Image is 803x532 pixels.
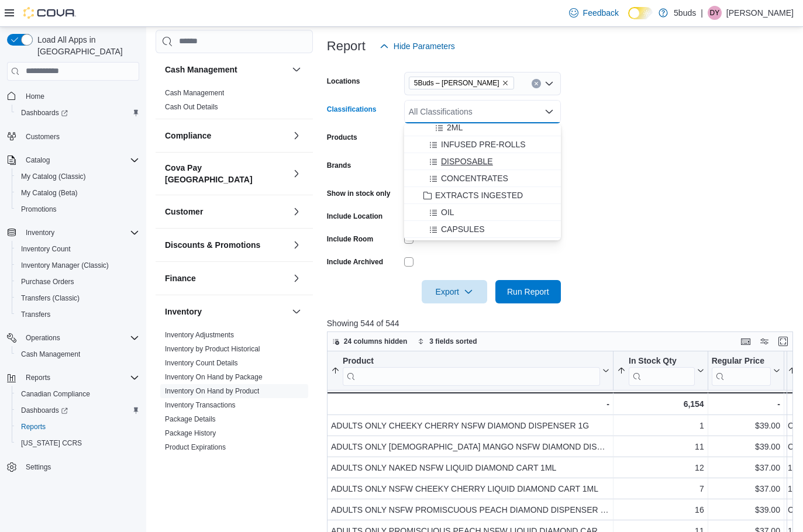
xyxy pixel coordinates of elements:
a: Promotions [16,202,61,216]
button: Enter fullscreen [776,334,790,348]
div: Product [343,355,600,385]
div: 12 [617,461,704,475]
button: Customer [290,204,304,218]
button: My Catalog (Classic) [12,168,144,185]
button: 3 fields sorted [413,334,481,348]
span: Purchase Orders [21,277,74,286]
button: Compliance [290,128,304,142]
span: DY [710,6,720,20]
h3: Discounts & Promotions [165,239,260,250]
span: Settings [21,460,139,474]
a: Package Details [165,414,216,423]
button: Clear input [532,79,541,88]
a: Dashboards [16,106,73,120]
button: Compliance [165,129,287,141]
div: ADULTS ONLY CHEEKY CHERRY NSFW DIAMOND DISPENSER 1G [331,419,609,433]
span: Hide Parameters [394,40,455,52]
button: Export [422,280,487,303]
button: Product [331,355,609,385]
div: 1 [617,419,704,433]
button: Settings [2,458,144,475]
button: Catalog [21,153,54,167]
button: Cash Management [165,63,287,75]
a: Cash Management [165,88,224,96]
span: Promotions [21,205,57,214]
img: Cova [23,7,76,19]
a: [US_STATE] CCRS [16,436,87,450]
span: Inventory On Hand by Product [165,386,259,395]
span: Cash Management [16,347,139,361]
span: Inventory Manager (Classic) [21,261,109,270]
button: EXTRACTS INGESTED [404,187,561,204]
div: Danielle Young [708,6,722,20]
span: Inventory [26,228,54,237]
button: Transfers [12,306,144,323]
button: Discounts & Promotions [165,239,287,250]
span: Feedback [583,7,619,19]
span: 5Buds – [PERSON_NAME] [414,77,499,89]
span: Transfers (Classic) [16,291,139,305]
span: Operations [21,331,139,345]
span: Inventory Adjustments [165,330,234,339]
div: Regular Price [711,355,770,385]
div: ADULTS ONLY [DEMOGRAPHIC_DATA] MANGO NSFW DIAMOND DISPENSER 1G [331,440,609,454]
a: My Catalog (Beta) [16,186,82,200]
a: Settings [21,460,56,474]
button: Remove 5Buds – Warman from selection in this group [502,80,509,87]
label: Include Archived [327,257,383,267]
div: 11 [617,440,704,454]
button: Inventory [21,226,59,240]
span: Transfers [16,308,139,322]
span: Catalog [26,156,50,165]
button: My Catalog (Beta) [12,185,144,201]
button: Display options [757,334,771,348]
a: Home [21,89,49,103]
label: Brands [327,161,351,170]
button: Run Report [495,280,561,303]
span: Customers [21,129,139,144]
span: Product Expirations [165,442,226,451]
span: CAPSULES [441,223,485,235]
button: OIL [404,204,561,221]
button: Reports [12,419,144,435]
a: Feedback [564,1,623,25]
span: Reports [26,373,50,382]
span: Inventory Manager (Classic) [16,258,139,272]
div: $37.00 [711,461,780,475]
button: [US_STATE] CCRS [12,435,144,451]
span: Package Details [165,414,216,423]
span: My Catalog (Beta) [21,188,78,198]
span: Operations [26,333,60,343]
a: Inventory Adjustments [165,330,234,338]
button: EDIBLES SOLIDS [404,238,561,255]
button: Finance [165,272,287,284]
span: Reports [16,420,139,434]
span: Run Report [507,286,549,298]
a: Inventory On Hand by Product [165,386,259,395]
button: Hide Parameters [375,34,460,58]
button: Customers [2,128,144,145]
span: Inventory Transactions [165,400,236,409]
div: Inventory [156,327,313,500]
button: Cova Pay [GEOGRAPHIC_DATA] [165,161,287,185]
a: Inventory On Hand by Package [165,372,263,381]
button: Catalog [2,152,144,168]
span: Home [21,89,139,103]
span: Reports [21,371,139,385]
nav: Complex example [7,83,139,506]
button: Transfers (Classic) [12,290,144,306]
span: Reports [21,422,46,431]
button: Close list of options [544,107,554,116]
span: Inventory Count [16,242,139,256]
button: Reports [2,369,144,386]
span: Transfers [21,310,50,319]
span: Catalog [21,153,139,167]
div: Cash Management [156,85,313,118]
span: Inventory [21,226,139,240]
span: 2ML [447,122,463,133]
span: Home [26,92,44,101]
button: Operations [2,330,144,346]
div: - [711,397,780,411]
div: $37.00 [711,482,780,496]
button: Open list of options [544,79,554,88]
